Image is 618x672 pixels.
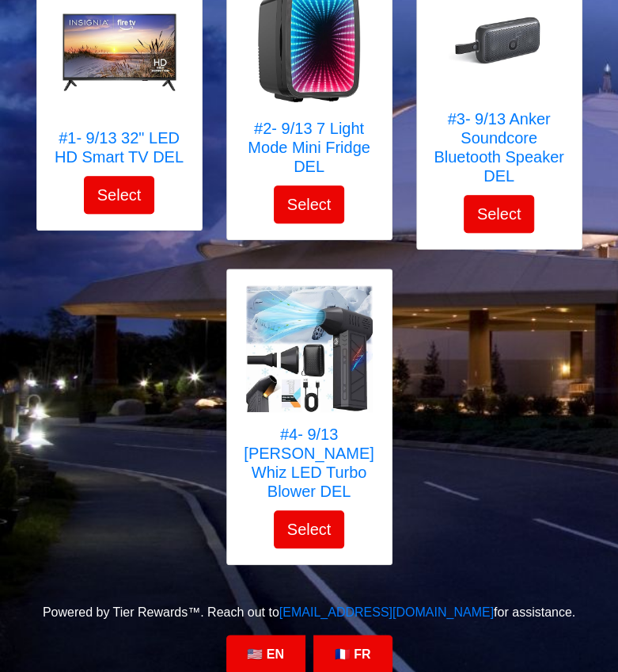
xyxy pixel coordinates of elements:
button: Select [464,195,535,233]
button: Select [274,510,345,548]
button: Select [274,185,345,223]
h5: #3- 9/13 Anker Soundcore Bluetooth Speaker DEL [433,109,566,185]
h5: #1- 9/13 32" LED HD Smart TV DEL [53,128,186,166]
span: Powered by Tier Rewards™. Reach out to for assistance. [43,605,575,619]
a: [EMAIL_ADDRESS][DOMAIN_NAME] [279,605,494,619]
button: Select [84,176,155,214]
h5: #4- 9/13 [PERSON_NAME] Whiz LED Turbo Blower DEL [243,425,376,501]
img: #4- 9/13 TG Snow Whiz LED Turbo Blower DEL [246,285,373,412]
a: #4- 9/13 TG Snow Whiz LED Turbo Blower DEL #4- 9/13 [PERSON_NAME] Whiz LED Turbo Blower DEL [243,285,376,510]
h5: #2- 9/13 7 Light Mode Mini Fridge DEL [243,119,376,176]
